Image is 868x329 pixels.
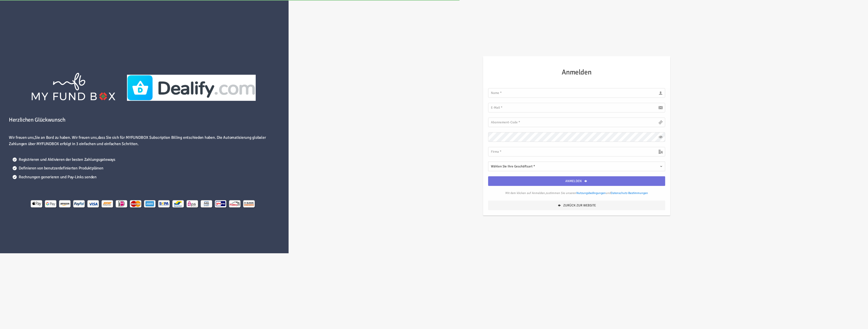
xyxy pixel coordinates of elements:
a: Nutzungsbedingungen [576,191,606,195]
h2: Anmelden [488,67,665,78]
img: Google Pay [44,198,58,209]
img: Dealify_Logo_preview.png [127,75,256,101]
input: E-Mail * [488,103,665,112]
img: Amazon [58,198,72,209]
img: Paypal [73,198,86,209]
a: Datenschutz-Bestimmungen [611,191,648,195]
img: Apple Pay [30,198,44,209]
img: Visa [87,198,100,209]
button: Anmelden [488,176,665,186]
img: banktransfer [243,198,256,209]
a: Zurück zur Website [488,201,665,210]
h4: Definieren von benutzerdefinierten Produktplänen [13,165,278,171]
img: Bancontact Pay [172,198,185,209]
img: mb Pay [200,198,213,209]
span: Wählen Sie Ihre Geschäftsart * [491,164,535,168]
h4: Wir freuen uns,Sie an Bord zu haben. Wir freuen uns,dass Sie sich für MYFUNDBOX Subscription Bill... [9,134,278,147]
img: american_express Pay [143,198,157,209]
input: Abonnement-Code * [488,118,665,127]
span: Mit dem klicken auf Anmelden,zustimmen Sie unseren und [488,191,665,196]
img: Sofort Pay [101,198,114,209]
input: Name * [488,88,665,98]
input: Firma * [488,147,665,157]
button: Wählen Sie Ihre Geschäftsart * [488,162,665,171]
img: whiteMFB.png [30,72,116,102]
h4: Herzlichen Glückwunsch [9,115,278,124]
img: Ideal Pay [115,198,128,209]
img: Mastercard Pay [129,198,143,209]
img: giropay [214,198,228,209]
h4: Registrieren und Aktivieren der besten Zahlungsgateways [13,157,278,163]
img: p24 Pay [228,198,242,209]
img: sepa Pay [158,198,171,209]
img: EPS Pay [186,198,199,209]
h4: Rechnungen generieren und Pay-Links senden [13,174,278,180]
